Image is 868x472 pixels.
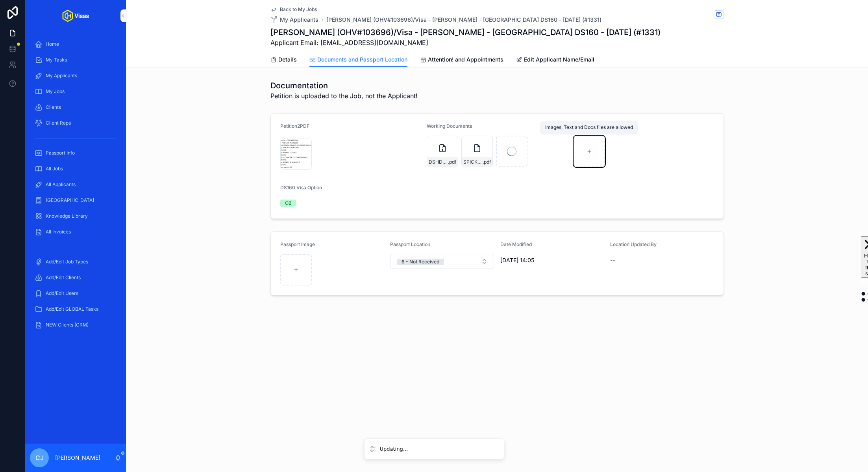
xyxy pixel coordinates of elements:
span: Clients [46,104,61,110]
img: App logo [62,9,89,22]
a: My Jobs [30,84,121,99]
a: Add/Edit Job Types [30,255,121,269]
a: All Invoices [30,225,121,239]
a: [PERSON_NAME] (OHV#103696)/Visa - [PERSON_NAME] - [GEOGRAPHIC_DATA] DS160 - [DATE] (#1331) [326,16,601,24]
span: DS160 Visa Option [280,185,322,190]
a: Add/Edit Users [30,286,121,300]
span: My Tasks [46,57,67,63]
a: NEW Clients (CRM) [30,318,121,332]
div: Updating... [380,445,408,453]
span: Back to My Jobs [280,6,317,13]
span: [GEOGRAPHIC_DATA] [46,197,94,203]
div: scrollable content [25,32,126,342]
a: Knowledge Library [30,209,121,223]
span: Knowledge Library [46,213,88,219]
span: [DATE] 14:05 [500,256,604,264]
a: Client Reps [30,116,121,130]
span: My Applicants [46,73,77,79]
span: All Invoices [46,229,71,235]
span: Documents and Passport Location [317,56,407,63]
a: Add/Edit Clients [30,271,121,285]
a: Documents and Passport Location [309,52,407,67]
h1: Documentation [270,80,418,91]
span: Client Reps [46,120,71,126]
span: Petition is uploaded to the Job, not the Applicant! [270,91,418,101]
a: Details [270,52,297,68]
span: Applicant Email: [EMAIL_ADDRESS][DOMAIN_NAME] [270,38,661,47]
div: 6 - Not Received [402,259,439,265]
a: All Jobs [30,162,121,176]
a: Edit Applicant Name/Email [516,52,594,68]
span: Add/Edit GLOBAL Tasks [46,306,98,312]
div: Images, Text and Docs files are allowed [545,124,633,131]
span: My Applicants [280,16,318,24]
span: Petition2PDF [280,123,309,129]
a: Back to My Jobs [270,6,317,13]
span: NEW Clients (CRM) [46,322,89,328]
span: Working Documents [427,123,472,129]
span: Attention! and Appointments [428,56,503,63]
span: Passport Info [46,150,75,156]
span: Home [46,41,59,47]
span: SPICKETT Full App [463,159,483,165]
a: My Applicants [270,16,318,24]
span: -- [610,256,615,264]
span: Add/Edit Clients [46,274,81,281]
span: Location Updated By [610,241,657,247]
span: DS-ID-SPICKETT [429,159,448,165]
a: Attention! and Appointments [420,52,503,68]
h1: [PERSON_NAME] (OHV#103696)/Visa - [PERSON_NAME] - [GEOGRAPHIC_DATA] DS160 - [DATE] (#1331) [270,27,661,38]
span: Passport Location [390,241,430,247]
span: My Jobs [46,88,65,95]
a: My Tasks [30,53,121,67]
a: Add/Edit GLOBAL Tasks [30,302,121,316]
span: All Applicants [46,181,76,188]
span: Add/Edit Job Types [46,259,88,265]
a: Passport Info [30,146,121,160]
span: .pdf [448,159,456,165]
a: [GEOGRAPHIC_DATA] [30,193,121,207]
a: Home [30,37,121,51]
span: CJ [35,453,44,463]
span: .pdf [483,159,491,165]
span: All Jobs [46,166,63,172]
span: Passport Image [280,241,315,247]
a: Clients [30,100,121,114]
span: Details [278,56,297,63]
a: My Applicants [30,69,121,83]
span: Date Modified [500,241,532,247]
div: O2 [285,200,291,207]
span: Edit Applicant Name/Email [524,56,594,63]
a: All Applicants [30,177,121,192]
button: Select Button [390,254,494,269]
p: [PERSON_NAME] [55,454,100,462]
span: Add/Edit Users [46,290,78,297]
